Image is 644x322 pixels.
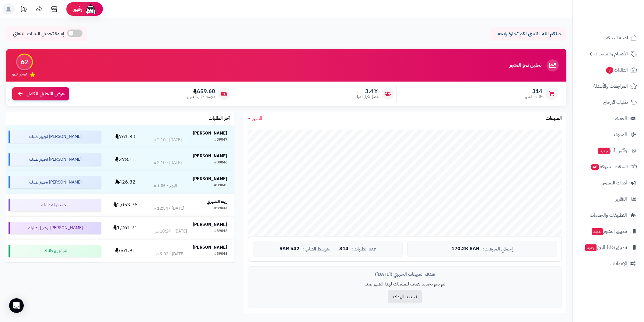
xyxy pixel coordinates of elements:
div: #39046 [214,160,227,166]
p: لم يتم تحديد هدف للمبيعات لهذا الشهر بعد. [253,281,557,288]
strong: [PERSON_NAME] [193,153,227,159]
a: الإعدادات [576,256,640,271]
span: جديد [598,148,610,154]
div: تم تجهيز طلبك [9,245,101,257]
div: [PERSON_NAME] تجهيز طلبك [9,176,101,188]
a: وآتس آبجديد [576,143,640,158]
h3: تحليل نمو المتجر [509,63,541,68]
span: التقارير [615,195,627,203]
span: رفيق [72,5,82,13]
span: عدد الطلبات: [352,247,376,252]
span: المراجعات والأسئلة [593,82,628,90]
span: طلبات الشهر [525,94,542,100]
div: [DATE] - 2:10 م [154,137,182,143]
span: إجمالي المبيعات: [483,247,513,252]
img: logo-2.png [603,5,638,17]
strong: [PERSON_NAME] [193,244,227,250]
a: تطبيق المتجرجديد [576,224,640,239]
a: طلبات الإرجاع [576,95,640,110]
div: [PERSON_NAME] تجهيز طلبك [9,131,101,143]
strong: [PERSON_NAME] [193,130,227,136]
strong: زينه الشهري [207,198,227,205]
td: 2,053.76 [103,194,147,216]
span: جديد [592,228,603,235]
span: 48 [591,164,599,170]
span: لوحة التحكم [605,33,628,42]
td: 1,261.71 [103,217,147,239]
span: 314 [339,246,348,252]
span: المدونة [614,130,627,139]
h3: آخر الطلبات [208,116,230,121]
span: الطلبات [605,66,628,74]
div: #39045 [214,183,227,189]
span: متوسط الطلب: [303,247,331,252]
span: أدوات التسويق [600,179,627,187]
span: 542 SAR [279,246,299,252]
span: عرض التحليل الكامل [26,90,65,97]
a: المدونة [576,127,640,142]
strong: [PERSON_NAME] [193,221,227,228]
a: السلات المتروكة48 [576,159,640,174]
a: الشهر [248,115,262,122]
td: 761.80 [103,125,147,148]
a: التطبيقات والخدمات [576,208,640,222]
span: متوسط طلب العميل [187,94,215,100]
div: [DATE] - 2:10 م [154,160,182,166]
span: وآتس آب [598,146,627,155]
div: #39042 [214,228,227,234]
span: 3 [606,67,613,74]
span: العملاء [615,114,627,123]
h3: المبيعات [546,116,562,121]
div: [PERSON_NAME] تجهيز طلبك [9,153,101,166]
span: تقييم النمو [12,72,27,77]
span: | [334,247,336,251]
span: تطبيق المتجر [591,227,627,236]
span: طلبات الإرجاع [603,98,628,107]
div: [PERSON_NAME] توصيل طلبك [9,222,101,234]
span: 170.2K SAR [451,246,479,252]
td: 426.82 [103,171,147,194]
span: 659.60 [187,88,215,95]
a: الطلبات3 [576,63,640,77]
span: الأقسام والمنتجات [594,50,628,58]
p: حياكم الله ، نتمنى لكم تجارة رابحة [495,30,562,37]
span: معدل تكرار الشراء [355,94,379,100]
span: السلات المتروكة [590,163,628,171]
td: 661.91 [103,240,147,262]
a: أدوات التسويق [576,176,640,190]
a: تحديثات المنصة [16,3,31,17]
span: تطبيق نقاط البيع [585,243,627,252]
div: [DATE] - 9:02 ص [154,251,184,257]
span: الإعدادات [610,259,627,268]
span: إعادة تحميل البيانات التلقائي [13,30,64,37]
span: 314 [525,88,542,95]
a: العملاء [576,111,640,126]
div: #39047 [214,137,227,143]
div: #39043 [214,205,227,212]
a: التقارير [576,192,640,206]
div: [DATE] - 12:54 م [154,205,184,212]
strong: [PERSON_NAME] [193,176,227,182]
button: تحديد الهدف [388,290,422,303]
a: عرض التحليل الكامل [12,87,69,100]
span: التطبيقات والخدمات [590,211,627,219]
div: اليوم - 1:56 م [154,183,177,189]
div: Open Intercom Messenger [9,298,24,313]
div: [DATE] - 10:24 ص [154,228,187,234]
div: تمت جدولة طلبك [9,199,101,211]
div: هدف المبيعات الشهري ([DATE]) [253,271,557,278]
span: 3.4% [355,88,379,95]
img: ai-face.png [85,3,97,15]
span: الشهر [252,115,262,122]
a: المراجعات والأسئلة [576,79,640,93]
a: تطبيق نقاط البيعجديد [576,240,640,255]
div: #39041 [214,251,227,257]
a: لوحة التحكم [576,30,640,45]
td: 378.11 [103,148,147,171]
span: جديد [585,244,597,251]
